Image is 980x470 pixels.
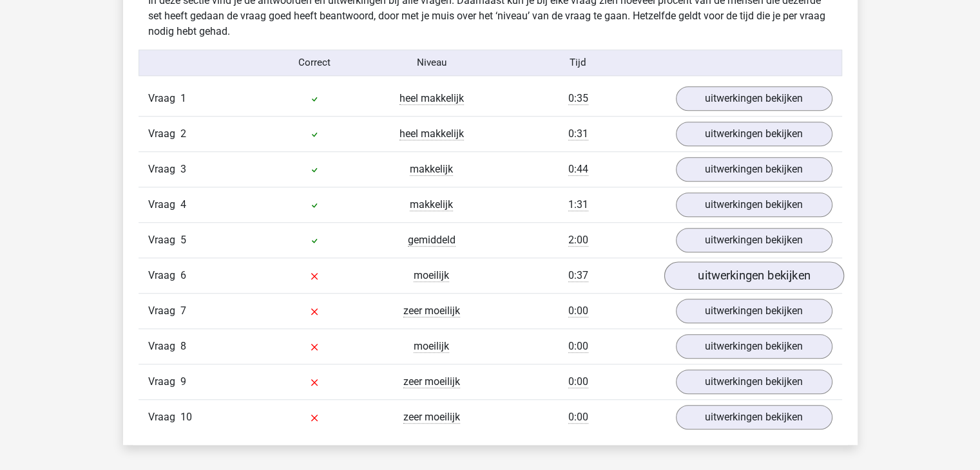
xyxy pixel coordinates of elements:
[256,55,373,70] div: Correct
[568,127,588,140] span: 0:31
[676,86,832,111] a: uitwerkingen bekijken
[490,55,666,70] div: Tijd
[410,163,453,176] span: makkelijk
[180,127,186,140] span: 2
[148,339,180,354] span: Vraag
[373,55,490,70] div: Niveau
[148,409,180,425] span: Vraag
[399,127,464,140] span: heel makkelijk
[148,126,180,142] span: Vraag
[180,305,186,317] span: 7
[180,234,186,246] span: 5
[148,232,180,248] span: Vraag
[676,370,832,394] a: uitwerkingen bekijken
[403,305,460,317] span: zeer moeilijk
[180,198,186,211] span: 4
[414,340,449,353] span: moeilijk
[568,92,588,105] span: 0:35
[180,340,186,352] span: 8
[676,228,832,252] a: uitwerkingen bekijken
[414,269,449,282] span: moeilijk
[568,198,588,211] span: 1:31
[180,411,192,423] span: 10
[148,197,180,212] span: Vraag
[180,269,186,281] span: 6
[180,92,186,104] span: 1
[148,303,180,319] span: Vraag
[403,411,460,424] span: zeer moeilijk
[410,198,453,211] span: makkelijk
[676,193,832,217] a: uitwerkingen bekijken
[676,405,832,429] a: uitwerkingen bekijken
[148,91,180,106] span: Vraag
[568,305,588,317] span: 0:00
[568,269,588,282] span: 0:37
[676,299,832,323] a: uitwerkingen bekijken
[676,157,832,182] a: uitwerkingen bekijken
[568,340,588,353] span: 0:00
[399,92,464,105] span: heel makkelijk
[568,163,588,176] span: 0:44
[148,162,180,177] span: Vraag
[676,122,832,146] a: uitwerkingen bekijken
[148,268,180,283] span: Vraag
[664,261,843,290] a: uitwerkingen bekijken
[180,163,186,175] span: 3
[148,374,180,390] span: Vraag
[676,334,832,359] a: uitwerkingen bekijken
[180,375,186,388] span: 9
[408,234,456,247] span: gemiddeld
[403,375,460,388] span: zeer moeilijk
[568,234,588,247] span: 2:00
[568,411,588,424] span: 0:00
[568,375,588,388] span: 0:00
